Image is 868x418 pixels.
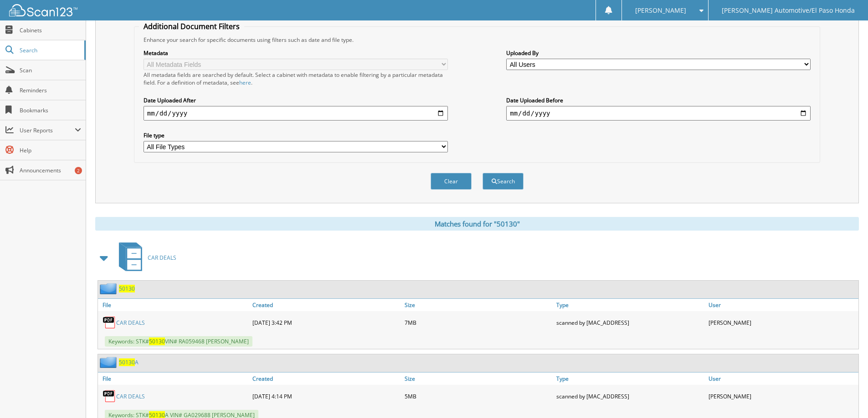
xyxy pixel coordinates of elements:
[20,146,81,154] span: Help
[119,358,139,366] a: 50130A
[98,299,250,311] a: File
[506,106,811,121] input: end
[149,337,165,345] span: 50130
[402,299,555,311] a: Size
[239,79,251,86] a: here
[98,373,250,385] a: File
[431,173,472,190] button: Clear
[554,373,706,385] a: Type
[402,387,555,405] div: 5MB
[75,167,82,174] div: 2
[119,358,135,366] span: 50130
[402,313,555,332] div: 7MB
[20,86,81,94] span: Reminders
[554,313,706,332] div: scanned by [MAC_ADDRESS]
[144,131,448,139] label: File type
[706,313,858,332] div: [PERSON_NAME]
[506,49,811,57] label: Uploaded By
[250,299,402,311] a: Created
[144,71,448,86] div: All metadata fields are searched by default. Select a cabinet with metadata to enable filtering b...
[20,46,80,54] span: Search
[116,393,145,400] a: CAR DEALS
[144,106,448,121] input: start
[95,217,859,231] div: Matches found for "50130"
[250,313,402,332] div: [DATE] 3:42 PM
[119,285,135,292] a: 50130
[20,126,75,134] span: User Reports
[144,96,448,104] label: Date Uploaded After
[554,299,706,311] a: Type
[706,299,858,311] a: User
[139,36,815,44] div: Enhance your search for specific documents using filters such as date and file type.
[635,8,686,13] span: [PERSON_NAME]
[722,8,855,13] span: [PERSON_NAME] Automotive/El Paso Honda
[100,357,119,368] img: folder2.png
[554,387,706,405] div: scanned by [MAC_ADDRESS]
[100,283,119,294] img: folder2.png
[139,21,244,31] legend: Additional Document Filters
[402,373,555,385] a: Size
[105,336,252,347] span: Keywords: STK# VIN# RA059468 [PERSON_NAME]
[103,316,116,329] img: PDF.png
[103,389,116,403] img: PDF.png
[706,373,858,385] a: User
[144,49,448,57] label: Metadata
[250,373,402,385] a: Created
[706,387,858,405] div: [PERSON_NAME]
[483,173,524,190] button: Search
[20,166,81,174] span: Announcements
[506,96,811,104] label: Date Uploaded Before
[116,319,145,327] a: CAR DEALS
[20,106,81,114] span: Bookmarks
[20,26,81,34] span: Cabinets
[148,254,176,262] span: CAR DEALS
[250,387,402,405] div: [DATE] 4:14 PM
[9,4,77,16] img: scan123-logo-white.svg
[20,66,81,74] span: Scan
[113,240,176,276] a: CAR DEALS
